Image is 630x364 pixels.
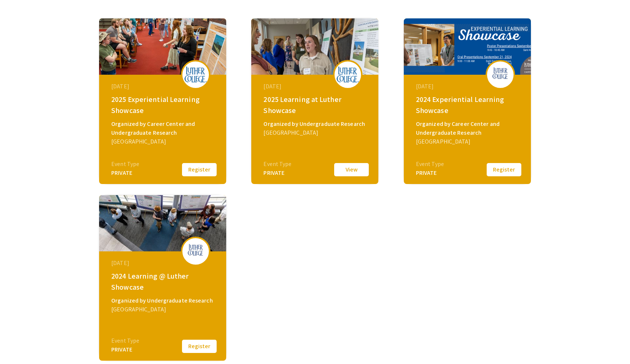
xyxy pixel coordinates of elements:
div: 2024 Learning @ Luther Showcase [111,271,216,293]
div: PRIVATE [263,169,291,177]
div: [DATE] [111,82,216,91]
button: Register [486,162,522,177]
div: [DATE] [111,259,216,268]
div: 2025 Experiential Learning Showcase [111,94,216,116]
div: Event Type [111,160,139,169]
div: [GEOGRAPHIC_DATA] [263,128,368,137]
button: Register [181,339,218,354]
div: 2025 Learning at Luther Showcase [263,94,368,116]
img: 2025-experiential-learning-showcase_eventCoverPhoto_3051d9__thumb.jpg [99,18,226,75]
img: 2024-learning-luther_eventCoverPhoto_493626__thumb.jpg [99,195,226,251]
iframe: Chat [6,331,31,358]
img: 2024-experiential-learning_eventCoverPhoto_fc5cb4__thumb.png [404,18,531,75]
div: Organized by Career Center and Undergraduate Research [416,120,521,137]
button: Register [181,162,218,177]
img: 2025-learning-luther_eventLogo_660283_.png [337,67,359,82]
div: Event Type [416,160,444,169]
div: Event Type [111,336,139,345]
div: Event Type [263,160,291,169]
div: [DATE] [416,82,521,91]
div: [GEOGRAPHIC_DATA] [111,305,216,314]
button: View [333,162,370,177]
img: 2024-learning-luther_eventLogo_b7a137_.png [185,242,207,260]
div: Organized by Undergraduate Research [111,296,216,305]
img: 2024-experiential-learning_eventLogo_531c99_.png [489,65,511,84]
div: PRIVATE [416,169,444,177]
div: [GEOGRAPHIC_DATA] [111,137,216,146]
div: 2024 Experiential Learning Showcase [416,94,521,116]
div: Organized by Career Center and Undergraduate Research [111,120,216,137]
img: 2025-experiential-learning-showcase_eventLogo_377aea_.png [185,67,207,82]
div: Organized by Undergraduate Research [263,120,368,128]
div: PRIVATE [111,345,139,354]
div: [DATE] [263,82,368,91]
div: [GEOGRAPHIC_DATA] [416,137,521,146]
div: PRIVATE [111,169,139,177]
img: 2025-learning-luther_eventCoverPhoto_1c7e1f__thumb.jpg [251,18,378,75]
